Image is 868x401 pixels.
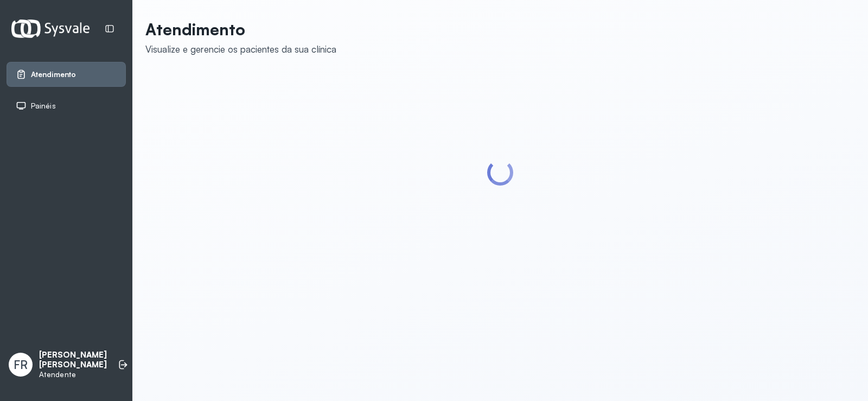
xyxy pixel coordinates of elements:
[31,101,56,111] span: Painéis
[11,20,90,37] img: Logotipo do estabelecimento
[39,350,107,371] p: [PERSON_NAME] [PERSON_NAME]
[145,43,336,55] div: Visualize e gerencie os pacientes da sua clínica
[145,20,336,39] p: Atendimento
[16,69,117,80] a: Atendimento
[31,70,76,79] span: Atendimento
[39,370,107,379] p: Atendente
